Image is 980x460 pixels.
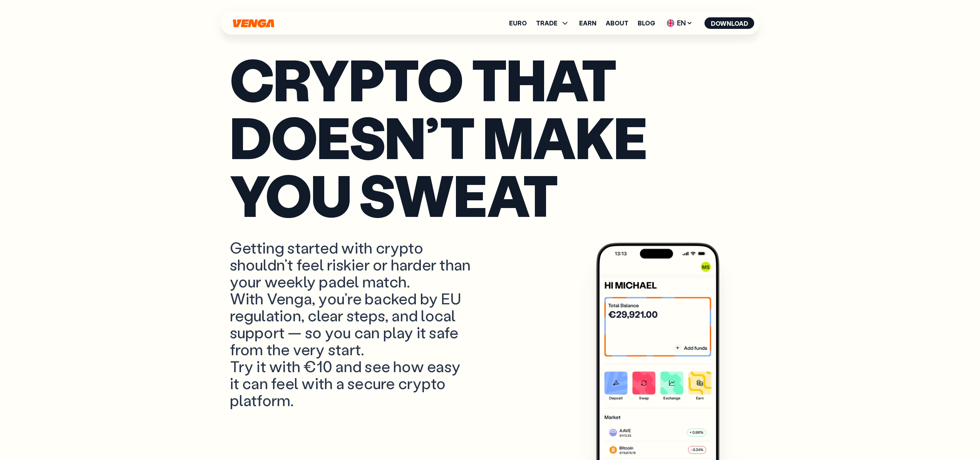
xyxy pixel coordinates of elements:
[536,18,570,28] span: TRADE
[536,20,558,26] span: TRADE
[230,239,473,408] p: Getting started with crypto shouldn’t feel riskier or harder than your weekly padel match. With V...
[667,19,675,27] img: flag-uk
[509,20,527,26] a: Euro
[579,20,596,26] a: Earn
[606,20,628,26] a: About
[638,20,655,26] a: Blog
[664,17,695,29] span: EN
[230,50,750,223] p: Crypto that doesn’t make you sweat
[232,19,275,28] svg: Home
[705,17,754,29] button: Download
